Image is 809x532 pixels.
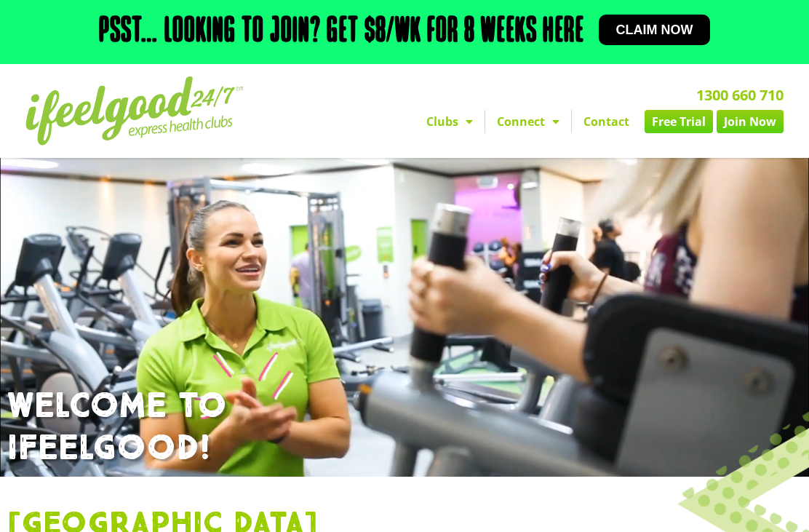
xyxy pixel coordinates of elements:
[599,15,711,45] a: Claim now
[616,23,693,36] span: Claim now
[485,110,571,133] a: Connect
[645,110,713,133] a: Free Trial
[99,15,584,49] h2: Psst… Looking to join? Get $8/wk for 8 weeks here
[296,110,784,133] nav: Menu
[717,110,784,133] a: Join Now
[415,110,485,133] a: Clubs
[572,110,641,133] a: Contact
[7,386,802,469] h1: WELCOME TO IFEELGOOD!
[696,85,784,105] a: 1300 660 710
